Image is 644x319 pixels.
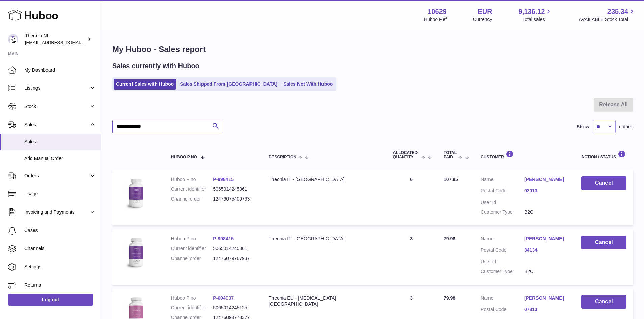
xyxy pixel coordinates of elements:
[24,264,96,270] span: Settings
[269,176,379,183] div: Theonia IT - [GEOGRAPHIC_DATA]
[24,282,96,288] span: Returns
[481,176,524,184] dt: Name
[524,209,568,215] dd: B2C
[481,150,568,159] div: Customer
[213,245,255,252] dd: 5065014245361
[524,247,568,254] a: 34134
[524,268,568,275] dd: B2C
[481,188,524,196] dt: Postal Code
[386,169,437,225] td: 6
[524,176,568,183] a: [PERSON_NAME]
[579,16,636,23] span: AVAILABLE Stock Total
[581,236,626,249] button: Cancel
[24,103,89,110] span: Stock
[213,255,255,262] dd: 12476079767937
[269,155,296,159] span: Description
[213,196,255,202] dd: 12476075409793
[519,7,545,16] span: 9,136.12
[481,306,524,314] dt: Postal Code
[213,236,234,241] a: P-998415
[393,151,420,159] span: ALLOCATED Quantity
[481,259,524,265] dt: User Id
[24,245,96,252] span: Channels
[481,209,524,215] dt: Customer Type
[171,245,213,252] dt: Current identifier
[171,186,213,192] dt: Current identifier
[386,229,437,285] td: 3
[119,176,153,210] img: 106291725893008.jpg
[171,295,213,301] dt: Huboo P no
[112,44,633,55] h1: My Huboo - Sales report
[444,151,457,159] span: Total paid
[114,79,176,90] a: Current Sales with Huboo
[24,67,96,73] span: My Dashboard
[213,295,234,301] a: P-604037
[424,16,447,23] div: Huboo Ref
[581,150,626,159] div: Action / Status
[524,188,568,194] a: 03013
[481,295,524,303] dt: Name
[24,155,96,162] span: Add Manual Order
[524,295,568,301] a: [PERSON_NAME]
[8,294,93,306] a: Log out
[213,304,255,311] dd: 5065014245125
[481,247,524,255] dt: Postal Code
[171,196,213,202] dt: Channel order
[444,177,458,182] span: 107.95
[24,85,89,91] span: Listings
[577,124,589,130] label: Show
[24,227,96,234] span: Cases
[473,16,492,23] div: Currency
[8,34,18,44] img: info@wholesomegoods.eu
[478,7,492,16] strong: EUR
[171,176,213,183] dt: Huboo P no
[519,7,553,23] a: 9,136.12 Total sales
[269,236,379,242] div: Theonia IT - [GEOGRAPHIC_DATA]
[112,61,199,71] h2: Sales currently with Huboo
[619,124,633,130] span: entries
[171,255,213,262] dt: Channel order
[25,39,99,45] span: [EMAIL_ADDRESS][DOMAIN_NAME]
[171,155,197,159] span: Huboo P no
[24,172,89,179] span: Orders
[524,236,568,242] a: [PERSON_NAME]
[481,268,524,275] dt: Customer Type
[522,16,552,23] span: Total sales
[24,139,96,145] span: Sales
[24,209,89,215] span: Invoicing and Payments
[481,236,524,244] dt: Name
[581,176,626,190] button: Cancel
[24,122,89,128] span: Sales
[607,7,628,16] span: 235.34
[444,236,455,241] span: 79.98
[481,199,524,206] dt: User Id
[428,7,447,16] strong: 10629
[444,295,455,301] span: 79.98
[524,306,568,313] a: 07813
[213,186,255,192] dd: 5065014245361
[24,191,96,197] span: Usage
[119,236,153,269] img: 106291725893008.jpg
[281,79,335,90] a: Sales Not With Huboo
[171,304,213,311] dt: Current identifier
[579,7,636,23] a: 235.34 AVAILABLE Stock Total
[581,295,626,309] button: Cancel
[171,236,213,242] dt: Huboo P no
[269,295,379,308] div: Theonia EU - [MEDICAL_DATA][GEOGRAPHIC_DATA]
[213,177,234,182] a: P-998415
[177,79,280,90] a: Sales Shipped From [GEOGRAPHIC_DATA]
[25,33,86,46] div: Theonia NL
